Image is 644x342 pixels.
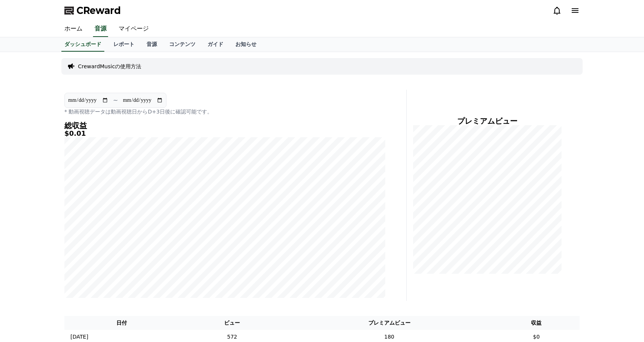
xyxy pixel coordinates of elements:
[493,316,580,330] th: 収益
[113,96,118,105] p: ~
[140,37,163,52] a: 音源
[413,117,562,125] h4: プレミアムビュー
[58,21,89,37] a: ホーム
[70,333,88,341] p: [DATE]
[64,108,385,115] p: * 動画視聴データは動画視聴日からD+3日後に確認可能です。
[163,37,201,52] a: コンテンツ
[201,37,229,52] a: ガイド
[64,130,385,137] h5: $0.01
[64,316,179,330] th: 日付
[113,21,155,37] a: マイページ
[179,316,285,330] th: ビュー
[78,63,141,70] a: CrewardMusicの使用方法
[61,37,104,52] a: ダッシュボード
[107,37,140,52] a: レポート
[285,316,493,330] th: プレミアムビュー
[64,5,121,17] a: CReward
[229,37,262,52] a: お知らせ
[76,5,121,17] span: CReward
[93,21,108,37] a: 音源
[64,121,385,130] h4: 総収益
